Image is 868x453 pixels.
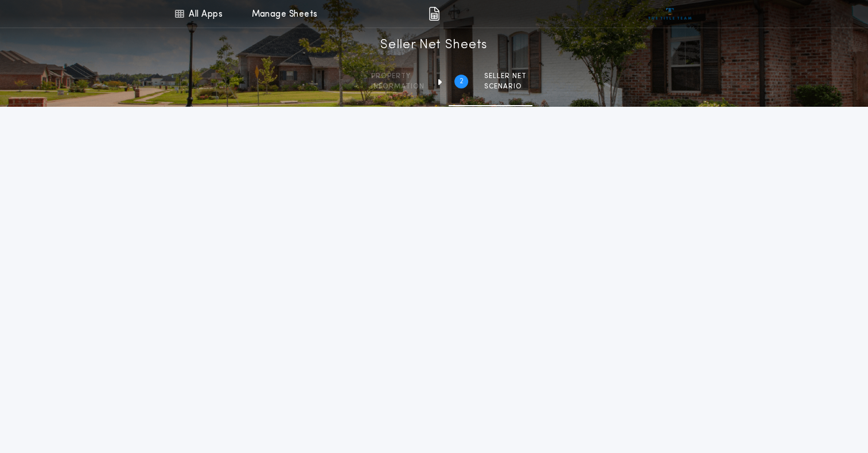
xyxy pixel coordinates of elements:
[648,8,691,20] img: vs-icon
[460,77,464,86] h2: 2
[484,82,527,91] span: SCENARIO
[429,7,439,21] img: img
[484,72,527,81] span: SELLER NET
[380,36,488,55] h1: Seller Net Sheets
[371,72,425,81] span: Property
[371,82,425,91] span: information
